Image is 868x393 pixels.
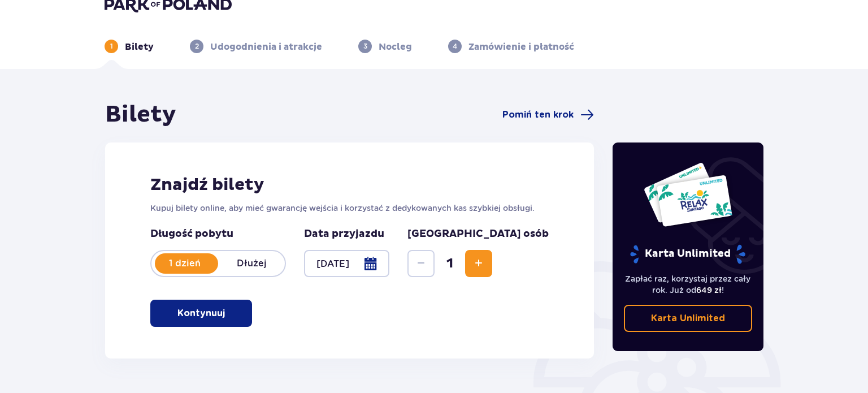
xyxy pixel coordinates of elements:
[624,305,753,332] a: Karta Unlimited
[195,41,199,51] p: 2
[379,41,412,53] p: Nocleg
[210,41,322,53] p: Udogodnienia i atrakcje
[110,41,113,51] p: 1
[150,300,252,327] button: Kontynuuj
[218,257,285,270] p: Dłużej
[465,250,492,277] button: Increase
[468,41,574,53] p: Zamówienie i płatność
[696,286,722,295] span: 649 zł
[624,273,753,296] p: Zapłać raz, korzystaj przez cały rok. Już od !
[105,101,176,129] h1: Bilety
[407,227,549,241] p: [GEOGRAPHIC_DATA] osób
[151,257,218,270] p: 1 dzień
[125,41,154,53] p: Bilety
[651,312,725,325] p: Karta Unlimited
[177,307,225,319] p: Kontynuuj
[437,255,463,272] span: 1
[502,108,594,122] a: Pomiń ten krok
[502,109,574,121] span: Pomiń ten krok
[150,174,549,196] h2: Znajdź bilety
[629,244,747,264] p: Karta Unlimited
[363,41,367,51] p: 3
[453,41,457,51] p: 4
[150,202,549,214] p: Kupuj bilety online, aby mieć gwarancję wejścia i korzystać z dedykowanych kas szybkiej obsługi.
[304,227,384,241] p: Data przyjazdu
[407,250,435,277] button: Decrease
[150,227,286,241] p: Długość pobytu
